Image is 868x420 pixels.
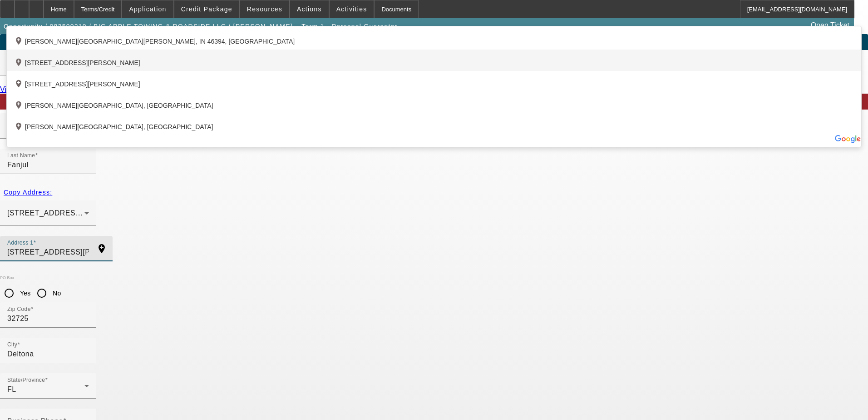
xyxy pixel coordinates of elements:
[298,18,327,35] button: Term 1
[18,289,31,298] label: Yes
[14,36,25,47] mat-icon: add_location
[7,50,861,71] div: [STREET_ADDRESS][PERSON_NAME]
[290,0,329,18] button: Actions
[174,0,239,18] button: Credit Package
[7,71,861,92] div: [STREET_ADDRESS][PERSON_NAME]
[7,306,31,312] mat-label: Zip Code
[834,135,861,143] img: Powered by Google
[4,189,52,196] span: Copy Address:
[301,23,324,30] span: Term 1
[14,79,25,90] mat-icon: add_location
[129,5,166,13] span: Application
[807,18,853,33] a: Open Ticket
[14,122,25,133] mat-icon: add_location
[91,243,113,254] mat-icon: add_location
[4,23,293,30] span: Opportunity / 082500210 / BIG APPLE TOWING & ROADSIDE LLC / [PERSON_NAME]
[7,114,861,135] div: [PERSON_NAME][GEOGRAPHIC_DATA], [GEOGRAPHIC_DATA]
[122,0,173,18] button: Application
[181,5,232,13] span: Credit Package
[332,23,398,30] span: Personal Guarantor
[7,28,861,50] div: [PERSON_NAME][GEOGRAPHIC_DATA][PERSON_NAME], IN 46394, [GEOGRAPHIC_DATA]
[51,289,61,298] label: No
[7,377,45,383] mat-label: State/Province
[297,5,322,13] span: Actions
[14,58,25,69] mat-icon: add_location
[7,209,145,217] span: [STREET_ADDRESS][PERSON_NAME]
[7,240,33,246] mat-label: Address 1
[7,153,35,159] mat-label: Last Name
[7,385,16,393] span: FL
[14,100,25,111] mat-icon: add_location
[7,342,17,348] mat-label: City
[240,0,289,18] button: Resources
[7,92,861,114] div: [PERSON_NAME][GEOGRAPHIC_DATA], [GEOGRAPHIC_DATA]
[336,5,367,13] span: Activities
[330,18,400,35] button: Personal Guarantor
[247,5,282,13] span: Resources
[330,0,374,18] button: Activities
